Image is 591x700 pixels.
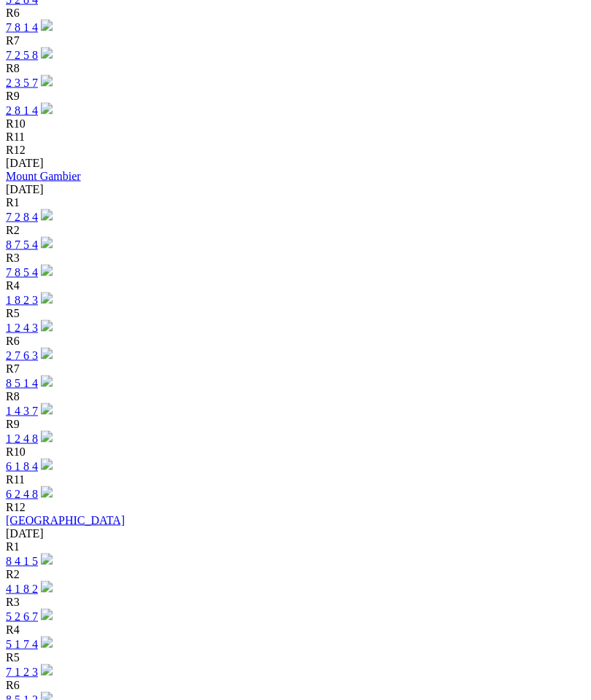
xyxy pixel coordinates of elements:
img: play-circle.svg [41,75,53,87]
a: 2 3 5 7 [6,77,38,89]
img: play-circle.svg [41,403,53,415]
img: play-circle.svg [41,103,53,114]
div: R12 [6,501,585,514]
img: play-circle.svg [41,609,53,621]
div: [DATE] [6,183,585,196]
a: 4 1 8 2 [6,583,38,595]
a: 1 4 3 7 [6,405,38,417]
img: play-circle.svg [41,431,53,443]
img: play-circle.svg [41,664,53,676]
img: play-circle.svg [41,209,53,221]
div: R8 [6,390,585,403]
div: R12 [6,144,585,157]
div: R9 [6,418,585,431]
a: 8 4 1 5 [6,555,38,567]
div: R9 [6,90,585,103]
div: R10 [6,117,585,131]
img: play-circle.svg [41,459,53,470]
div: [DATE] [6,527,585,540]
img: play-circle.svg [41,553,53,565]
div: R6 [6,679,585,692]
div: R11 [6,131,585,144]
div: R6 [6,335,585,348]
a: 1 8 2 3 [6,294,38,306]
a: 7 8 5 4 [6,266,38,279]
img: play-circle.svg [41,376,53,387]
div: R2 [6,568,585,581]
a: Mount Gambier [6,170,81,182]
div: R3 [6,252,585,265]
div: [DATE] [6,157,585,170]
a: 7 2 5 8 [6,49,38,61]
div: R6 [6,7,585,20]
img: play-circle.svg [41,237,53,249]
div: R3 [6,596,585,609]
img: play-circle.svg [41,292,53,304]
a: 8 5 1 4 [6,377,38,389]
img: play-circle.svg [41,581,53,593]
a: 1 2 4 3 [6,322,38,334]
img: play-circle.svg [41,486,53,498]
a: [GEOGRAPHIC_DATA] [6,514,125,526]
div: R1 [6,540,585,553]
img: play-circle.svg [41,20,53,31]
div: R7 [6,34,585,47]
div: R8 [6,62,585,75]
a: 8 7 5 4 [6,238,38,251]
div: R1 [6,196,585,209]
div: R2 [6,224,585,237]
img: play-circle.svg [41,47,53,59]
div: R7 [6,362,585,376]
a: 5 2 6 7 [6,610,38,623]
div: R5 [6,651,585,664]
a: 6 1 8 4 [6,460,38,472]
a: 6 2 4 8 [6,488,38,500]
a: 2 7 6 3 [6,349,38,362]
img: play-circle.svg [41,265,53,276]
a: 7 8 1 4 [6,21,38,34]
div: R4 [6,279,585,292]
img: play-circle.svg [41,320,53,332]
div: R5 [6,307,585,320]
a: 7 2 8 4 [6,211,38,223]
img: play-circle.svg [41,637,53,648]
div: R4 [6,623,585,637]
div: R11 [6,473,585,486]
a: 2 8 1 4 [6,104,38,117]
a: 7 1 2 3 [6,666,38,678]
a: 1 2 4 8 [6,432,38,445]
div: R10 [6,446,585,459]
img: play-circle.svg [41,348,53,359]
a: 5 1 7 4 [6,638,38,650]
